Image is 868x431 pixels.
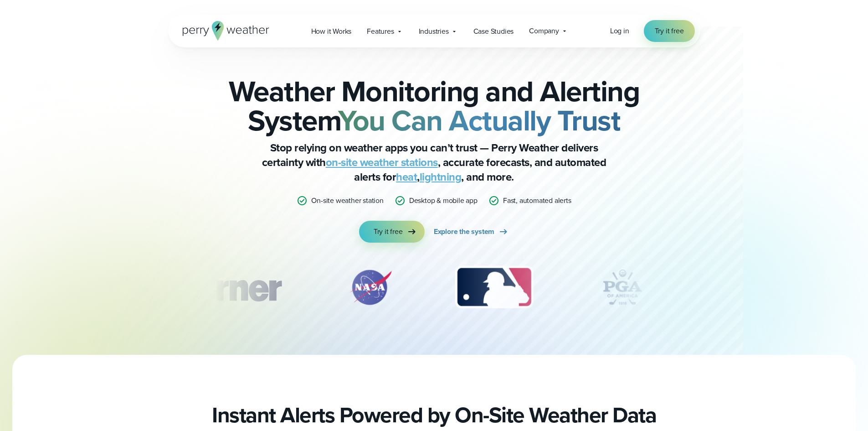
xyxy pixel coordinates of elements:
img: MLB.svg [446,265,542,310]
span: Case Studies [473,26,514,37]
span: Company [529,26,559,36]
a: Log in [610,26,629,36]
img: NASA.svg [339,265,402,310]
a: Case Studies [466,22,522,41]
div: slideshow [214,265,655,315]
h2: Instant Alerts Powered by On-Site Weather Data [212,402,656,428]
span: Try it free [655,26,684,36]
p: Desktop & mobile app [409,195,478,206]
a: heat [396,169,417,185]
span: Try it free [374,226,403,237]
strong: You Can Actually Trust [338,99,620,142]
img: Turner-Construction_1.svg [165,265,294,310]
span: How it Works [311,26,352,37]
p: Stop relying on weather apps you can’t trust — Perry Weather delivers certainty with , accurate f... [252,140,616,184]
p: Fast, automated alerts [503,195,571,206]
a: on-site weather stations [326,154,438,171]
div: 2 of 12 [339,265,402,310]
span: Explore the system [434,226,494,237]
h2: Weather Monitoring and Alerting System [214,77,655,135]
p: On-site weather station [311,195,383,206]
a: How it Works [303,22,360,41]
span: Features [367,26,394,37]
a: Explore the system [434,221,509,243]
div: 3 of 12 [446,265,542,310]
div: 1 of 12 [165,265,294,310]
a: Try it free [644,20,695,42]
img: PGA.svg [586,265,659,310]
a: Try it free [359,221,425,243]
span: Industries [419,26,449,37]
a: lightning [420,169,462,185]
div: 4 of 12 [586,265,659,310]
